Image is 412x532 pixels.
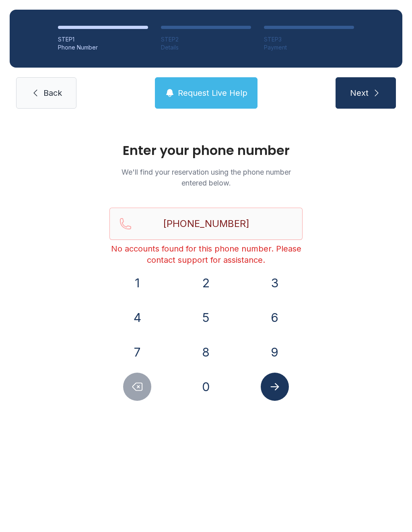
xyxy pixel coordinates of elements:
[350,87,369,99] span: Next
[261,303,289,332] button: 6
[192,373,220,401] button: 0
[178,87,247,99] span: Request Live Help
[261,269,289,297] button: 3
[123,373,151,401] button: Delete number
[192,338,220,366] button: 8
[109,167,303,188] p: We'll find your reservation using the phone number entered below.
[58,43,148,52] div: Phone Number
[161,43,251,52] div: Details
[123,269,151,297] button: 1
[109,144,303,157] h1: Enter your phone number
[109,208,303,240] input: Reservation phone number
[261,373,289,401] button: Submit lookup form
[161,35,251,43] div: STEP 2
[192,269,220,297] button: 2
[123,303,151,332] button: 4
[264,35,354,43] div: STEP 3
[123,338,151,366] button: 7
[264,43,354,52] div: Payment
[192,303,220,332] button: 5
[109,243,303,266] div: No accounts found for this phone number. Please contact support for assistance.
[43,87,62,99] span: Back
[261,338,289,366] button: 9
[58,35,148,43] div: STEP 1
